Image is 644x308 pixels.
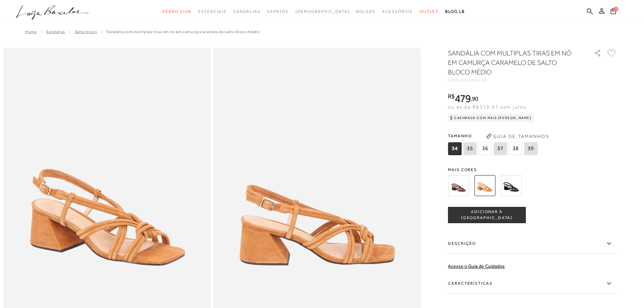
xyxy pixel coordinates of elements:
span: Mais cores [448,168,617,172]
div: CÓD: [448,78,583,82]
span: ou 4x de R$119,97 sem juros [448,104,526,110]
a: categoryNavScreenReaderText [198,5,226,18]
i: R$ [448,93,455,99]
a: categoryNavScreenReaderText [162,5,191,18]
button: ADICIONAR À [GEOGRAPHIC_DATA] [448,207,526,223]
span: 35 [463,142,477,155]
a: Salto Bloco [75,29,97,34]
span: 479 [455,92,471,104]
span: Acessórios [382,9,413,14]
i: , [471,96,478,102]
a: categoryNavScreenReaderText [267,5,288,18]
a: Home [25,29,37,34]
span: 1 [614,7,618,11]
a: noSubCategoriesText [295,5,350,18]
span: Essenciais [198,9,226,14]
a: categoryNavScreenReaderText [382,5,413,18]
span: 34 [448,142,461,155]
div: Cashback com Mais [PERSON_NAME] [448,114,534,122]
h1: SANDÁLIA COM MULTIPLAS TIRAS EM NÓ EM CAMURÇA CARAMELO DE SALTO BLOCO MÉDIO [448,48,575,77]
button: 1 [609,7,618,17]
a: categoryNavScreenReaderText [233,5,260,18]
span: Verão Viva [162,9,191,14]
span: 37 [494,142,507,155]
span: Sapatos [267,9,288,14]
button: Guia de Tamanhos [484,131,551,142]
span: 602100649 [460,78,487,82]
span: Outlet [420,9,438,14]
label: Características [448,274,617,293]
span: ADICIONAR À [GEOGRAPHIC_DATA] [448,209,525,221]
label: Descrição [448,234,617,254]
span: 38 [509,142,522,155]
span: Bolsas [356,9,375,14]
span: Sandálias [233,9,260,14]
a: BLOG LB [445,5,465,18]
img: SANDÁLIA COM MULTIPLAS TIRAS EM NÓ EM CAMURÇA CARAMELO DE SALTO BLOCO MÉDIO [474,175,495,196]
a: categoryNavScreenReaderText [356,5,375,18]
span: [DEMOGRAPHIC_DATA] [295,9,350,14]
img: SANDÁLIA COM MULTIPLAS TIRAS EM NÓ EM CAMURÇA PRETA DE SALTO BLOCO MÉDIO [501,175,522,196]
a: categoryNavScreenReaderText [420,5,438,18]
span: BLOG LB [445,9,465,14]
span: SANDÁLIA COM MULTIPLAS TIRAS EM NÓ EM CAMURÇA CARAMELO DE SALTO BLOCO MÉDIO [106,29,260,34]
span: Tamanho [448,131,539,141]
a: Acesse o Guia de Cuidados [448,263,505,269]
span: 90 [472,95,478,102]
span: 36 [478,142,492,155]
img: SANDÁLIA COM MULTIPLAS TIRAS EM NÓ EM CAMURÇA CAFÉ DE SALTO BLOCO MÉDIO [448,175,469,196]
a: SANDÁLIAS [46,29,65,34]
span: 39 [524,142,538,155]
